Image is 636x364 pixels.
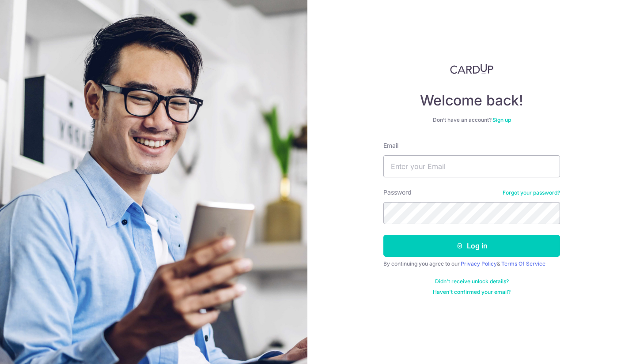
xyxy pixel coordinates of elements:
div: Don’t have an account? [383,116,560,124]
a: Privacy Policy [461,260,497,267]
a: Didn't receive unlock details? [435,278,509,285]
button: Log in [383,235,560,257]
label: Email [383,141,398,150]
input: Enter your Email [383,155,560,177]
a: Forgot your password? [503,189,560,196]
img: CardUp Logo [450,64,493,74]
a: Haven't confirmed your email? [433,289,511,296]
a: Terms Of Service [501,260,545,267]
h4: Welcome back! [383,92,560,109]
div: By continuing you agree to our & [383,260,560,267]
a: Sign up [492,116,511,123]
label: Password [383,188,412,197]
